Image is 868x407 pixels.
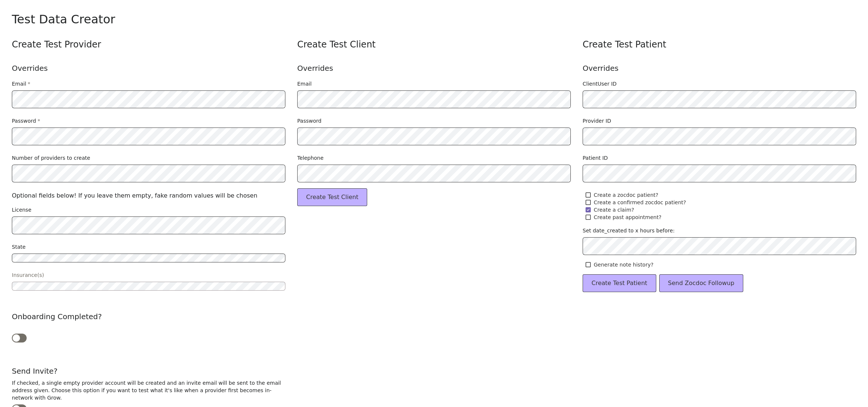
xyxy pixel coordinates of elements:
[594,261,653,268] span: Generate note history?
[583,117,611,125] label: Provider ID
[297,154,324,162] label: Telephone
[659,274,743,292] button: Send Zocdoc Followup
[12,311,102,322] label: Onboarding Completed?
[12,282,285,291] button: open menu
[583,39,856,50] div: Create Test Patient
[12,12,856,27] div: Test Data Creator
[583,62,856,74] div: Overrides
[583,154,608,162] label: Patient ID
[12,154,90,162] label: Number of providers to create
[594,191,658,199] span: Create a zocdoc patient?
[12,80,30,87] label: Email
[594,199,686,206] span: Create a confirmed zocdoc patient?
[594,214,661,221] span: Create past appointment?
[594,206,634,214] span: Create a claim?
[297,39,571,50] div: Create Test Client
[12,117,40,125] label: Password
[583,274,656,292] button: Create Test Patient
[12,271,44,279] label: Insurance(s)
[583,80,617,87] label: ClientUser ID
[12,62,285,74] div: Overrides
[297,188,367,206] button: Create Test Client
[297,62,571,74] div: Overrides
[583,227,675,234] label: Set date_created to x hours before:
[297,117,321,125] label: Password
[12,39,285,50] div: Create Test Provider
[12,206,31,214] label: License
[12,366,57,376] label: Send Invite?
[297,80,312,87] label: Email
[12,254,285,262] button: open menu
[12,379,285,401] div: If checked, a single empty provider account will be created and an invite email will be sent to t...
[12,243,26,251] label: State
